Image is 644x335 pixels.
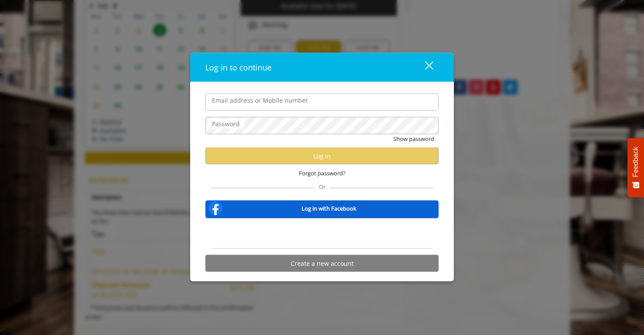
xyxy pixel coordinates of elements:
[302,204,356,213] b: Log in with Facebook
[205,93,439,111] input: Email address or Mobile number
[262,224,382,243] iframe: Sign in with Google Button
[208,119,244,128] label: Password
[205,62,272,72] span: Log in to continue
[627,138,644,197] button: Feedback - Show survey
[409,58,439,76] button: close dialog
[415,61,433,74] div: close dialog
[208,95,312,105] label: Email address or Mobile number
[205,255,439,272] button: Create a new account
[632,147,640,177] span: Feedback
[315,183,330,191] span: Or
[205,147,439,164] button: Log in
[393,134,434,143] button: Show password
[205,117,439,134] input: Password
[299,169,345,178] span: Forgot password?
[207,200,224,217] img: facebook-logo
